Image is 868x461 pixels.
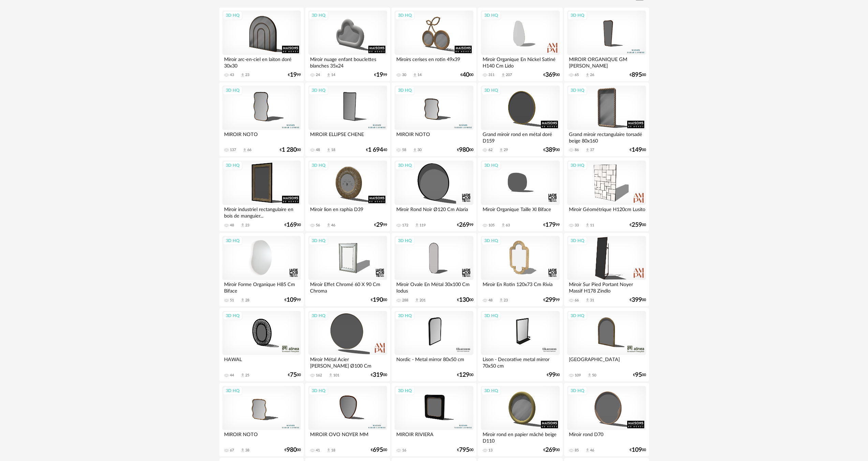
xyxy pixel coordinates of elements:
div: 3D HQ [223,86,242,95]
a: 3D HQ Miroir Rond Noir Ø120 Cm Alaria 172 Download icon 119 €26999 [392,158,476,231]
div: € 99 [284,298,301,302]
a: 3D HQ MIROIR ELLIPSE CHENE 48 Download icon 18 €1 69440 [305,83,390,156]
span: Download icon [240,223,245,228]
div: MIROIR NOTO [222,130,301,144]
div: Miroir Métal Acier [PERSON_NAME] Ø100 Cm Caligone [308,355,387,369]
span: Download icon [499,148,504,153]
div: 3D HQ [395,311,415,320]
a: 3D HQ Miroirs cerises en rotin 49x39 30 Download icon 14 €4000 [392,8,476,81]
div: 30 [402,73,406,77]
div: Miroir nuage enfant bouclettes blanches 35x24 [308,55,387,69]
div: 24 [316,73,320,77]
span: 399 [632,298,642,302]
a: 3D HQ MIROIR RIVIERA 16 €79500 [392,383,476,457]
div: Miroir En Rotin 120x73 Cm Rivia [481,280,559,294]
span: 19 [290,73,297,77]
div: 14 [331,73,335,77]
div: 25 [245,373,249,378]
div: 37 [590,148,594,152]
div: 105 [488,223,495,228]
a: 3D HQ Miroir nuage enfant bouclettes blanches 35x24 24 Download icon 14 €1999 [305,8,390,81]
div: € 00 [371,448,387,452]
div: 48 [230,223,234,228]
div: 3D HQ [568,311,587,320]
a: 3D HQ Miroir En Rotin 120x73 Cm Rivia 48 Download icon 23 €29999 [478,233,562,307]
a: 3D HQ Grand miroir rond en métal doré D159 62 Download icon 29 €38900 [478,83,562,156]
div: 3D HQ [481,11,501,20]
div: MIROIR OVO NOYER MM [308,430,387,444]
div: € 00 [280,148,301,152]
span: Download icon [242,148,247,153]
div: € 00 [288,373,301,377]
div: 29 [504,148,508,152]
a: 3D HQ Miroir industriel rectangulaire en bois de manguier... 48 Download icon 23 €16900 [219,158,304,231]
div: 50 [592,373,596,378]
div: Grand miroir rectangulaire torsadé beige 80x160 [567,130,646,144]
div: € 99 [288,73,301,77]
div: 288 [402,298,408,303]
a: 3D HQ Miroir lion en raphia D39 56 Download icon 46 €2999 [305,158,390,231]
div: € 99 [374,73,387,77]
div: 3D HQ [481,236,501,245]
div: MIROIR ELLIPSE CHENE [308,130,387,144]
span: Download icon [240,73,245,78]
div: Miroir Ovale En Métal 30x100 Cm Iodus [395,280,473,294]
div: 26 [590,73,594,77]
div: 3D HQ [481,86,501,95]
a: 3D HQ Miroir rond D70 85 Download icon 46 €10900 [564,383,649,457]
div: € 00 [630,298,646,302]
a: 3D HQ Nordic - Metal mirror 80x50 cm €12900 [392,308,476,382]
div: 3D HQ [481,311,501,320]
div: 3D HQ [395,11,415,20]
div: 56 [316,223,320,228]
div: 3D HQ [568,386,587,395]
a: 3D HQ Miroir arc-en-ciel en laiton doré 30x30 43 Download icon 23 €1999 [219,8,304,81]
div: 58 [402,148,406,152]
a: 3D HQ Miroir Organique Taille Xl Biface 105 Download icon 63 €17999 [478,158,562,231]
div: Miroir industriel rectangulaire en bois de manguier... [222,205,301,219]
div: € 99 [543,298,560,302]
div: 46 [331,223,335,228]
div: 3D HQ [223,236,242,245]
div: € 40 [366,148,387,152]
div: 3D HQ [395,86,415,95]
div: 3D HQ [223,161,242,170]
a: 3D HQ MIROIR OVO NOYER MM 41 Download icon 18 €69500 [305,383,390,457]
div: € 99 [543,223,560,227]
div: HAWAL [222,355,301,369]
div: Miroir rond en papier mâché beige D110 [481,430,559,444]
span: 190 [373,298,383,302]
span: Download icon [501,223,506,228]
div: € 99 [374,223,387,227]
div: € 99 [457,223,473,227]
div: 109 [575,373,581,378]
div: 3D HQ [223,11,242,20]
div: € 00 [457,298,473,302]
div: 48 [488,298,492,303]
div: 201 [420,298,426,303]
div: 41 [316,448,320,453]
div: 66 [575,298,579,303]
span: 130 [459,298,469,302]
span: 259 [632,223,642,227]
span: 109 [286,298,297,302]
div: 43 [230,73,234,77]
div: 23 [504,298,508,303]
div: 119 [420,223,426,228]
span: Download icon [240,448,245,453]
span: 109 [632,448,642,452]
div: € 00 [630,73,646,77]
div: € 00 [547,373,560,377]
span: Download icon [326,223,331,228]
span: 795 [459,448,469,452]
span: Download icon [501,73,506,78]
a: 3D HQ MIROIR NOTO 58 Download icon 30 €98000 [392,83,476,156]
div: 30 [417,148,422,152]
a: 3D HQ Miroir Métal Acier [PERSON_NAME] Ø100 Cm Caligone 162 Download icon 101 €31900 [305,308,390,382]
span: 75 [290,373,297,377]
span: Download icon [414,223,420,228]
div: 3D HQ [223,311,242,320]
div: [GEOGRAPHIC_DATA] [567,355,646,369]
div: Miroir Géométrique H120cm Lusito [567,205,646,219]
span: 129 [459,373,469,377]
